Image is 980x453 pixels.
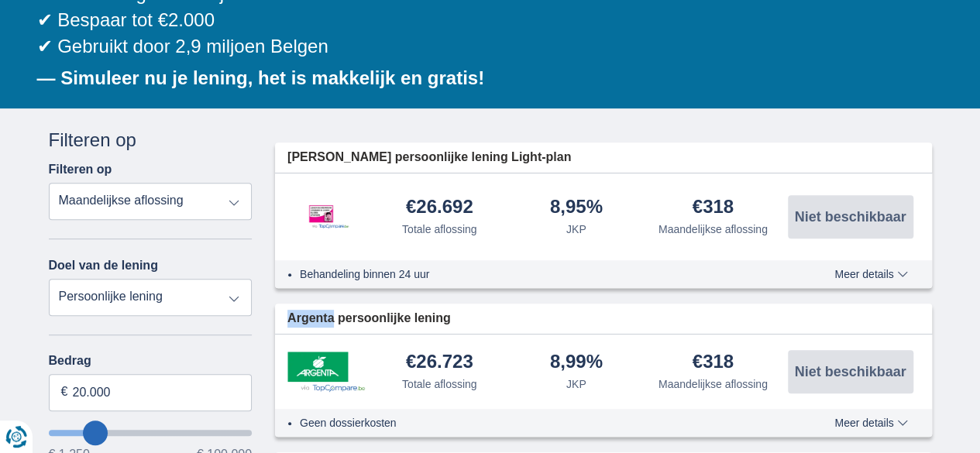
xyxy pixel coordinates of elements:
[566,376,586,392] div: JKP
[49,127,253,153] div: Filteren op
[49,259,158,273] label: Doel van de lening
[406,352,473,373] div: €26.723
[658,221,768,237] div: Maandelijkse aflossing
[794,210,906,224] span: Niet beschikbaar
[566,221,586,237] div: JKP
[550,197,603,218] div: 8,95%
[287,149,571,166] span: [PERSON_NAME] persoonlijke lening Light-plan
[834,417,907,428] span: Meer details
[794,365,906,379] span: Niet beschikbaar
[300,266,778,282] li: Behandeling binnen 24 uur
[61,383,68,401] span: €
[550,352,603,373] div: 8,99%
[823,268,919,280] button: Meer details
[658,376,768,392] div: Maandelijkse aflossing
[402,221,477,237] div: Totale aflossing
[287,189,365,245] img: product.pl.alt Leemans Kredieten
[49,354,253,368] label: Bedrag
[287,352,365,392] img: product.pl.alt Argenta
[37,67,485,88] b: — Simuleer nu je lening, het is makkelijk en gratis!
[49,430,253,436] input: wantToBorrow
[834,269,907,280] span: Meer details
[287,310,451,328] span: Argenta persoonlijke lening
[823,417,919,429] button: Meer details
[300,415,778,431] li: Geen dossierkosten
[406,197,473,218] div: €26.692
[693,352,734,373] div: €318
[49,163,112,177] label: Filteren op
[693,197,734,218] div: €318
[788,350,913,393] button: Niet beschikbaar
[788,195,913,239] button: Niet beschikbaar
[402,376,477,392] div: Totale aflossing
